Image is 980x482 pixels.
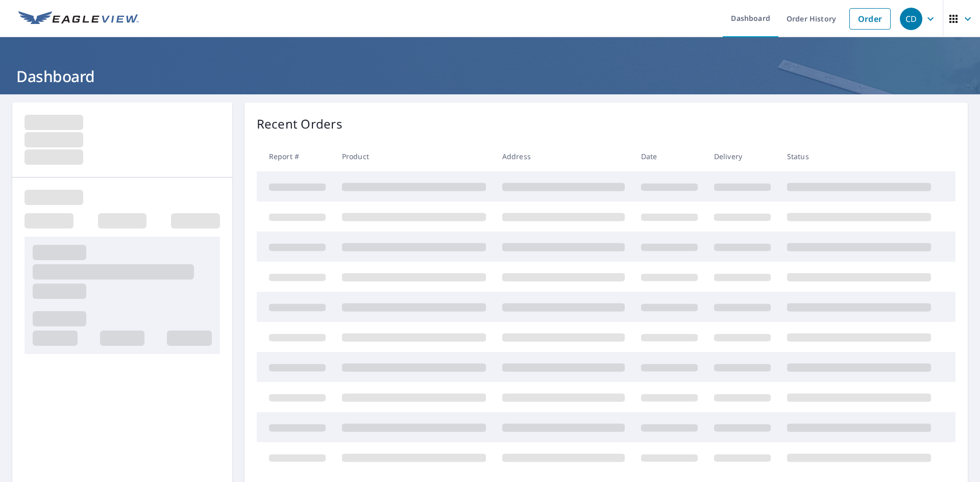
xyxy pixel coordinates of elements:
p: Recent Orders [257,115,342,133]
th: Address [494,141,633,171]
img: EV Logo [18,11,139,27]
a: Order [849,8,891,30]
th: Delivery [706,141,779,171]
th: Date [633,141,706,171]
th: Report # [257,141,334,171]
h1: Dashboard [12,66,968,87]
div: CD [900,8,922,30]
th: Product [334,141,494,171]
th: Status [779,141,939,171]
